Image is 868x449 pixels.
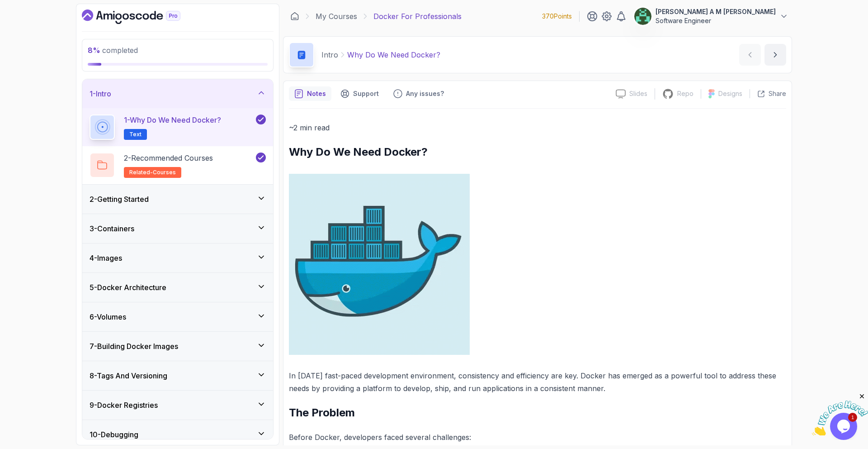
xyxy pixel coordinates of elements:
button: 6-Volumes [82,302,273,331]
h3: 7 - Building Docker Images [90,341,178,352]
h3: 8 - Tags And Versioning [90,370,167,381]
p: 370 Points [542,12,572,21]
p: Slides [629,89,647,98]
span: 8 % [88,46,100,55]
p: Designs [718,89,742,98]
button: 7-Building Docker Images [82,332,273,361]
h3: 5 - Docker Architecture [90,282,166,293]
button: 10-Debugging [82,420,273,449]
h3: 3 - Containers [90,223,134,234]
p: Intro [321,49,338,60]
p: Notes [307,89,326,98]
button: Feedback button [388,86,449,101]
p: Why Do We Need Docker? [347,49,440,60]
p: Any issues? [406,89,444,98]
h3: 2 - Getting Started [90,194,149,205]
button: Support button [335,86,384,101]
a: Dashboard [82,10,201,24]
button: 4-Images [82,244,273,272]
h3: 4 - Images [90,253,122,263]
p: Share [769,89,786,98]
button: previous content [739,44,761,66]
p: Repo [677,89,693,98]
button: 8-Tags And Versioning [82,361,273,390]
button: 2-Recommended Coursesrelated-courses [90,153,266,178]
button: 3-Containers [82,214,273,243]
button: 1-Intro [82,79,273,108]
span: completed [88,46,138,55]
button: user profile image[PERSON_NAME] A M [PERSON_NAME]Software Engineer [634,7,788,25]
a: Dashboard [290,12,299,21]
button: notes button [289,86,331,101]
p: [PERSON_NAME] A M [PERSON_NAME] [656,7,776,16]
h2: Why Do We Need Docker? [289,145,786,159]
button: 5-Docker Architecture [82,273,273,302]
button: 1-Why Do We Need Docker?Text [90,115,266,140]
button: 2-Getting Started [82,185,273,214]
button: Share [750,89,786,98]
button: next content [764,44,786,66]
p: Software Engineer [656,16,776,25]
p: 2 - Recommended Courses [124,153,213,163]
p: Support [353,89,379,98]
p: Docker For Professionals [373,11,462,22]
button: 9-Docker Registries [82,391,273,420]
p: In [DATE] fast-paced development environment, consistency and efficiency are key. Docker has emer... [289,369,786,395]
h3: 9 - Docker Registries [90,400,158,411]
h3: 6 - Volumes [90,311,126,322]
span: related-courses [129,169,176,176]
p: 1 - Why Do We Need Docker? [124,115,221,125]
a: My Courses [316,11,357,22]
p: ~2 min read [289,121,786,134]
h3: 1 - Intro [90,88,111,99]
iframe: chat widget [812,392,868,435]
img: Docker logo [289,174,470,355]
h2: The Problem [289,406,786,420]
span: Text [129,131,142,138]
img: user profile image [634,8,651,25]
p: Before Docker, developers faced several challenges: [289,431,786,444]
h3: 10 - Debugging [90,429,138,440]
